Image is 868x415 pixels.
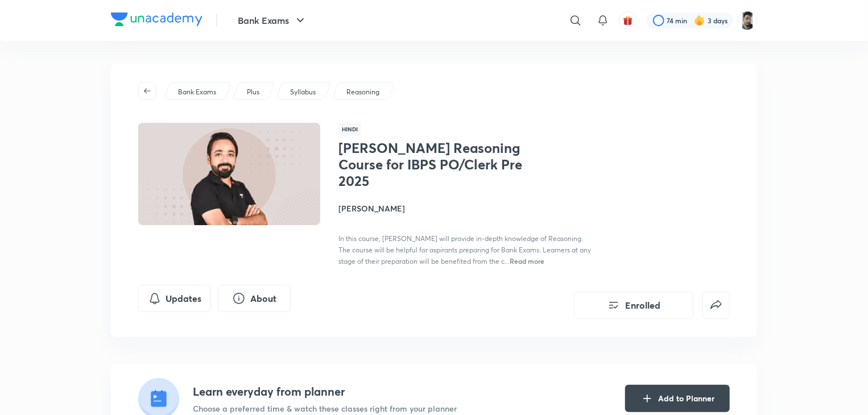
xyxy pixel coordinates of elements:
[738,11,757,30] img: Snehasish Das
[338,123,361,135] span: Hindi
[137,122,322,226] img: Thumbnail
[111,13,202,29] a: Company Logo
[178,87,216,97] p: Bank Exams
[625,385,730,412] button: Add to Planner
[193,402,457,414] p: Choose a preferred time & watch these classes right from your planner
[176,87,218,97] a: Bank Exams
[510,256,544,265] span: Read more
[338,140,524,189] h1: [PERSON_NAME] Reasoning Course for IBPS PO/Clerk Pre 2025
[288,87,318,97] a: Syllabus
[338,202,593,214] h4: [PERSON_NAME]
[231,9,314,32] button: Bank Exams
[247,87,259,97] p: Plus
[290,87,316,97] p: Syllabus
[694,15,705,26] img: streak
[574,292,693,319] button: Enrolled
[338,234,591,265] span: In this course, [PERSON_NAME] will provide in-depth knowledge of Reasoning. The course will be he...
[245,87,262,97] a: Plus
[111,13,202,26] img: Company Logo
[218,285,291,312] button: About
[138,285,211,312] button: Updates
[619,11,637,30] button: avatar
[702,292,730,319] button: false
[346,87,379,97] p: Reasoning
[193,383,457,400] h4: Learn everyday from planner
[345,87,382,97] a: Reasoning
[623,15,633,26] img: avatar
